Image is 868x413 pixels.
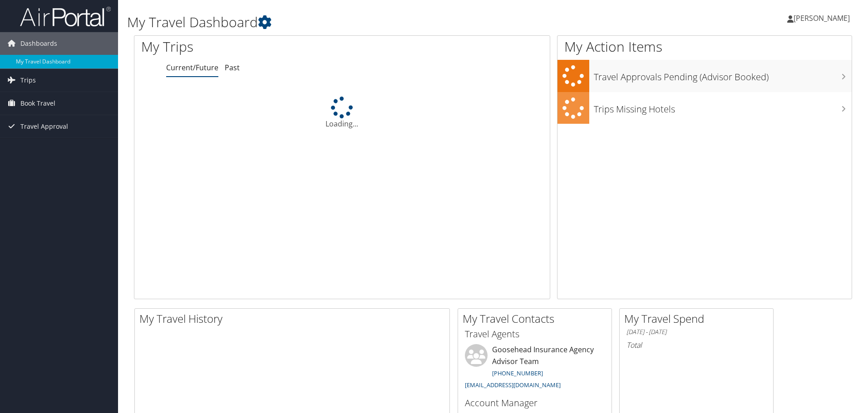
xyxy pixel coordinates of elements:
[20,92,55,115] span: Book Travel
[20,32,57,55] span: Dashboards
[20,115,68,138] span: Travel Approval
[20,69,36,92] span: Trips
[624,311,773,326] h2: My Travel Spend
[20,6,111,27] img: airportal-logo.png
[492,369,543,377] a: [PHONE_NUMBER]
[460,344,609,393] li: Goosehead Insurance Agency Advisor Team
[465,397,605,409] h3: Account Manager
[141,37,370,56] h1: My Trips
[465,328,605,340] h3: Travel Agents
[557,92,852,124] a: Trips Missing Hotels
[465,381,561,389] a: [EMAIL_ADDRESS][DOMAIN_NAME]
[225,63,240,73] a: Past
[127,13,615,32] h1: My Travel Dashboard
[557,37,852,56] h1: My Action Items
[626,328,766,336] h6: [DATE] - [DATE]
[594,98,852,116] h3: Trips Missing Hotels
[787,5,859,32] a: [PERSON_NAME]
[463,311,612,326] h2: My Travel Contacts
[139,311,449,326] h2: My Travel History
[794,13,850,23] span: [PERSON_NAME]
[557,60,852,92] a: Travel Approvals Pending (Advisor Booked)
[594,66,852,83] h3: Travel Approvals Pending (Advisor Booked)
[626,340,766,350] h6: Total
[166,63,218,73] a: Current/Future
[134,97,550,129] div: Loading...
